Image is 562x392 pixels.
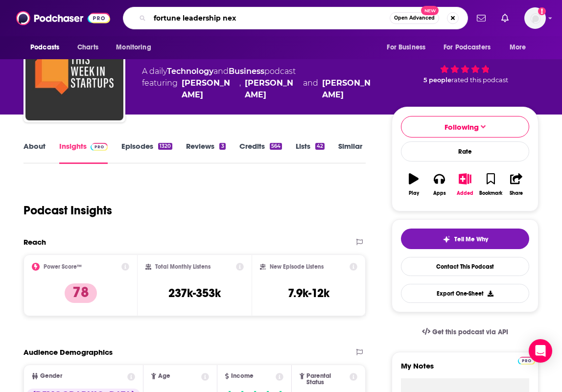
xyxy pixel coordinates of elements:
span: , [239,77,241,101]
button: open menu [437,38,505,57]
img: Podchaser - Follow, Share and Rate Podcasts [16,9,110,27]
span: Get this podcast via API [432,328,508,336]
svg: Add a profile image [538,7,546,15]
span: featuring [142,77,376,101]
a: Episodes1320 [121,141,172,164]
img: Podchaser Pro [91,143,108,151]
label: My Notes [401,361,529,378]
span: Charts [77,41,98,54]
div: A daily podcast [142,66,376,101]
a: Contact This Podcast [401,257,529,276]
button: Export One-Sheet [401,284,529,303]
button: open menu [503,38,539,57]
button: open menu [109,38,164,57]
span: and [303,77,318,101]
div: Bookmark [479,190,502,196]
span: New [421,6,439,15]
a: Show notifications dropdown [473,10,490,26]
button: open menu [23,38,72,57]
div: Rate [401,141,529,161]
div: [PERSON_NAME] [322,77,376,101]
a: Reviews3 [186,141,225,164]
span: Gender [40,373,62,379]
span: Parental Status [306,373,349,386]
div: Added [457,190,473,196]
div: 42 [315,143,325,150]
div: Apps [433,190,446,196]
div: Share [510,190,523,196]
a: Technology [167,67,213,76]
span: Following [445,122,479,132]
a: About [23,141,46,164]
span: Open Advanced [394,16,435,21]
button: Open AdvancedNew [390,12,439,24]
span: For Podcasters [444,41,491,54]
img: User Profile [524,7,546,29]
span: rated this podcast [451,76,508,84]
button: tell me why sparkleTell Me Why [401,229,529,249]
a: Lists42 [296,141,325,164]
div: Play [409,190,419,196]
button: Bookmark [478,167,503,202]
h3: 7.9k-12k [288,286,329,300]
button: Play [401,167,426,202]
span: Tell Me Why [454,235,488,243]
h2: Power Score™ [44,263,82,270]
a: InsightsPodchaser Pro [59,141,108,164]
a: Credits564 [239,141,282,164]
h2: New Episode Listens [270,263,324,270]
a: Pro website [518,355,535,365]
div: Search podcasts, credits, & more... [123,7,468,29]
span: Monitoring [116,41,151,54]
h2: Reach [23,237,46,247]
h2: Audience Demographics [23,347,113,357]
button: Apps [426,167,452,202]
input: Search podcasts, credits, & more... [150,10,390,26]
span: 5 people [423,76,451,84]
span: More [510,41,526,54]
a: Charts [71,38,104,57]
span: and [213,67,229,76]
button: Share [504,167,529,202]
button: Following [401,116,529,138]
p: 78 [65,283,97,303]
a: Molly Wood [182,77,235,101]
img: Podchaser Pro [518,357,535,365]
a: Show notifications dropdown [497,10,513,26]
img: tell me why sparkle [443,235,450,243]
h1: Podcast Insights [23,203,112,218]
a: Jason Calacanis [245,77,299,101]
h2: Total Monthly Listens [155,263,211,270]
button: Added [452,167,478,202]
a: Business [229,67,264,76]
span: Podcasts [30,41,59,54]
div: 3 [219,143,225,150]
h3: 237k-353k [168,286,221,300]
div: Open Intercom Messenger [529,339,552,363]
span: Income [231,373,254,379]
span: For Business [387,41,425,54]
a: Get this podcast via API [414,320,516,344]
div: 78 5 peoplerated this podcast [392,29,539,90]
div: 1320 [158,143,172,150]
span: Logged in as Isabellaoidem [524,7,546,29]
button: open menu [380,38,438,57]
a: Similar [338,141,362,164]
div: 564 [270,143,282,150]
img: This Week in Startups [25,23,123,120]
button: Show profile menu [524,7,546,29]
span: Age [158,373,170,379]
